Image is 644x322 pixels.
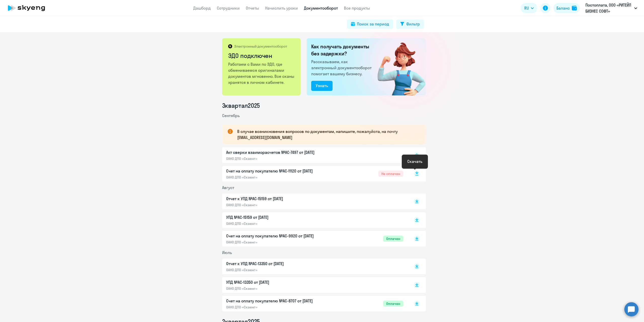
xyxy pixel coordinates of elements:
p: Счет на оплату покупателю №AC-11120 от [DATE] [226,168,332,174]
div: Узнать [316,83,328,89]
img: connected [369,38,426,95]
p: Отчет к УПД №AC-13350 от [DATE] [226,261,332,267]
p: ОАНО ДПО «Скаенг» [226,286,332,291]
button: Постоплата, ООО «РИТЕЙЛ БИЗНЕС СОФТ» [583,2,640,14]
p: УПД №AC-15159 от [DATE] [226,214,332,220]
h2: Как получать документы без задержки? [311,43,374,57]
a: УПД №AC-13350 от [DATE]ОАНО ДПО «Скаенг» [226,279,403,291]
a: Все продукты [344,6,370,11]
img: balance [572,6,577,11]
p: ОАНО ДПО «Скаенг» [226,203,332,207]
p: Рассказываем, как электронный документооборот помогает вашему бизнесу. [311,59,374,77]
p: Счет на оплату покупателю №AC-8707 от [DATE] [226,298,332,304]
div: Скачать [407,158,422,164]
button: Балансbalance [553,3,580,13]
div: Поиск за период [357,21,389,27]
button: Фильтр [396,20,424,29]
span: RU [524,5,529,11]
a: УПД №AC-15159 от [DATE]ОАНО ДПО «Скаенг» [226,214,403,226]
p: ОАНО ДПО «Скаенг» [226,221,332,226]
p: ОАНО ДПО «Скаенг» [226,175,332,180]
p: ОАНО ДПО «Скаенг» [226,268,332,272]
p: Работаем с Вами по ЭДО, где обмениваемся оригиналами документов мгновенно. Все сканы хранятся в л... [228,61,295,85]
div: Баланс [556,5,570,11]
span: Июль [222,250,232,255]
p: Постоплата, ООО «РИТЕЙЛ БИЗНЕС СОФТ» [585,2,632,14]
h2: ЭДО подключен [228,52,295,60]
span: Оплачен [383,301,403,307]
a: Счет на оплату покупателю №AC-9920 от [DATE]ОАНО ДПО «Скаенг»Оплачен [226,233,403,244]
p: ОАНО ДПО «Скаенг» [226,305,332,309]
a: Счет на оплату покупателю №AC-11120 от [DATE]ОАНО ДПО «Скаенг»Не оплачен [226,168,403,180]
a: Счет на оплату покупателю №AC-8707 от [DATE]ОАНО ДПО «Скаенг»Оплачен [226,298,403,309]
a: Документооборот [304,6,338,11]
a: Начислить уроки [265,6,298,11]
a: Отчет к УПД №AC-13350 от [DATE]ОАНО ДПО «Скаенг» [226,261,403,272]
a: Отчеты [246,6,259,11]
span: Оплачен [383,236,403,242]
button: RU [521,3,537,13]
p: Электронный документооборот [234,44,287,49]
p: УПД №AC-13350 от [DATE] [226,279,332,285]
p: Счет на оплату покупателю №AC-9920 от [DATE] [226,233,332,239]
span: Не оплачен [378,171,403,177]
p: В случае возникновения вопросов по документам, напишите, пожалуйста, на почту [EMAIL_ADDRESS][DOM... [237,128,417,140]
span: Сентябрь [222,113,240,118]
li: 3 квартал 2025 [222,101,426,110]
a: Акт сверки взаиморасчетов №AC-7497 от [DATE]ОАНО ДПО «Скаенг» [226,149,403,161]
div: Фильтр [406,21,420,27]
button: Узнать [311,81,333,91]
a: Сотрудники [217,6,240,11]
button: Поиск за период [347,20,393,29]
a: Дашборд [193,6,211,11]
a: Отчет к УПД №AC-15159 от [DATE]ОАНО ДПО «Скаенг» [226,196,403,207]
p: ОАНО ДПО «Скаенг» [226,156,332,161]
p: ОАНО ДПО «Скаенг» [226,240,332,244]
span: Август [222,185,234,190]
p: Акт сверки взаиморасчетов №AC-7497 от [DATE] [226,149,332,155]
p: Отчет к УПД №AC-15159 от [DATE] [226,196,332,202]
